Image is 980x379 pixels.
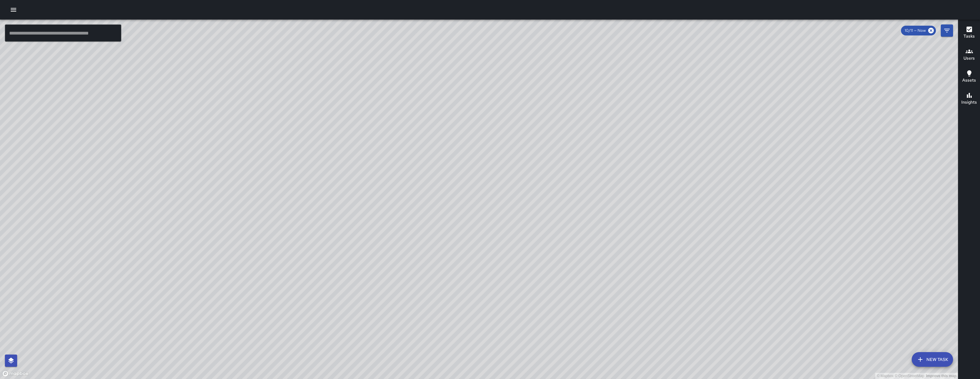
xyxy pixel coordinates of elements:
h6: Tasks [963,33,975,40]
div: 10/11 — Now [901,26,936,35]
button: Users [958,44,980,66]
button: Assets [958,66,980,88]
h6: Insights [961,99,977,106]
button: Insights [958,88,980,110]
h6: Assets [962,77,976,84]
h6: Users [963,55,975,62]
button: Tasks [958,22,980,44]
button: New Task [912,352,953,367]
span: 10/11 — Now [901,28,929,34]
button: Filters [941,24,953,37]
